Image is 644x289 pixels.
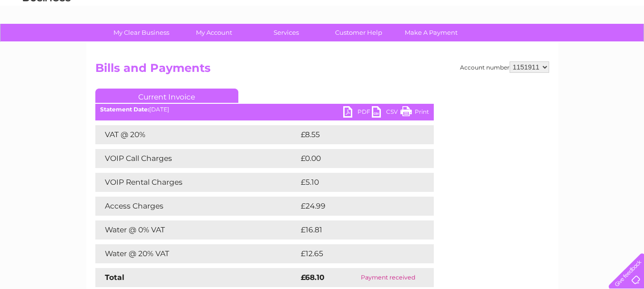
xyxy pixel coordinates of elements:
[343,106,372,120] a: PDF
[298,244,414,263] td: £12.65
[95,220,298,239] td: Water @ 0% VAT
[22,25,71,54] img: logo.png
[298,125,411,144] td: £8.55
[95,106,434,113] div: [DATE]
[100,106,149,113] b: Statement Date:
[527,40,555,48] a: Telecoms
[342,268,433,287] td: Payment received
[372,106,400,120] a: CSV
[298,220,413,239] td: £16.81
[105,273,124,282] strong: Total
[247,24,326,41] a: Services
[298,173,410,192] td: £5.10
[95,173,298,192] td: VOIP Rental Charges
[561,40,575,48] a: Blog
[613,40,635,48] a: Log out
[460,61,549,73] div: Account number
[97,5,548,46] div: Clear Business is a trading name of Verastar Limited (registered in [GEOGRAPHIC_DATA] No. 3667643...
[476,40,494,48] a: Water
[298,149,412,168] td: £0.00
[102,24,181,41] a: My Clear Business
[319,24,398,41] a: Customer Help
[95,89,238,103] a: Current Invoice
[174,24,253,41] a: My Account
[95,197,298,216] td: Access Charges
[464,5,530,17] a: 0333 014 3131
[95,125,298,144] td: VAT @ 20%
[95,61,549,80] h2: Bills and Payments
[95,244,298,263] td: Water @ 20% VAT
[400,106,429,120] a: Print
[392,24,470,41] a: Make A Payment
[581,40,604,48] a: Contact
[95,149,298,168] td: VOIP Call Charges
[298,197,415,216] td: £24.99
[500,40,521,48] a: Energy
[301,273,325,282] strong: £68.10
